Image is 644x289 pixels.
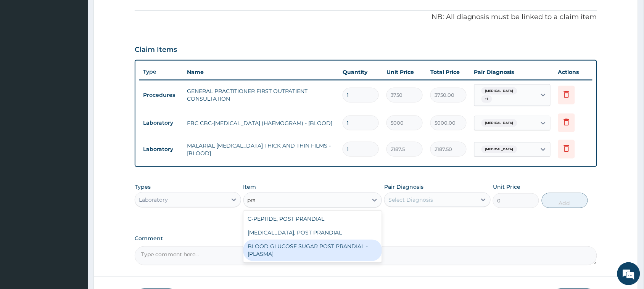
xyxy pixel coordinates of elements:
div: Chat with us now [40,43,128,53]
div: [MEDICAL_DATA], POST PRANDIAL [243,226,382,240]
div: Select Diagnosis [388,196,433,204]
label: Unit Price [493,183,520,191]
span: + 1 [481,95,492,103]
th: Total Price [427,64,470,80]
td: Procedures [139,88,183,102]
td: FBC CBC-[MEDICAL_DATA] (HAEMOGRAM) - [BLOOD] [183,116,339,131]
th: Unit Price [383,64,427,80]
span: [MEDICAL_DATA] [481,119,517,127]
label: Item [243,183,256,191]
textarea: Type your message and hit 'Enter' [4,208,145,235]
label: Comment [135,236,597,242]
th: Type [139,65,183,79]
span: [MEDICAL_DATA] [481,87,517,95]
div: Minimize live chat window [125,4,143,22]
td: Laboratory [139,116,183,130]
h3: Claim Items [135,46,177,54]
th: Actions [554,64,592,80]
div: Laboratory [139,196,168,204]
td: GENERAL PRACTITIONER FIRST OUTPATIENT CONSULTATION [183,83,339,106]
div: C-PEPTIDE, POST PRANDIAL [243,212,382,226]
div: BLOOD GLUCOSE SUGAR POST PRANDIAL - [PLASMA] [243,240,382,261]
img: d_794563401_company_1708531726252_794563401 [14,38,31,57]
th: Pair Diagnosis [470,64,554,80]
th: Quantity [339,64,383,80]
label: Types [135,184,151,190]
th: Name [183,64,339,80]
p: NB: All diagnosis must be linked to a claim item [135,12,597,22]
td: MALARIAL [MEDICAL_DATA] THICK AND THIN FILMS - [BLOOD] [183,138,339,161]
span: We're online! [44,96,105,173]
span: [MEDICAL_DATA] [481,146,517,153]
td: Laboratory [139,142,183,156]
label: Pair Diagnosis [384,183,423,191]
button: Add [542,193,588,208]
